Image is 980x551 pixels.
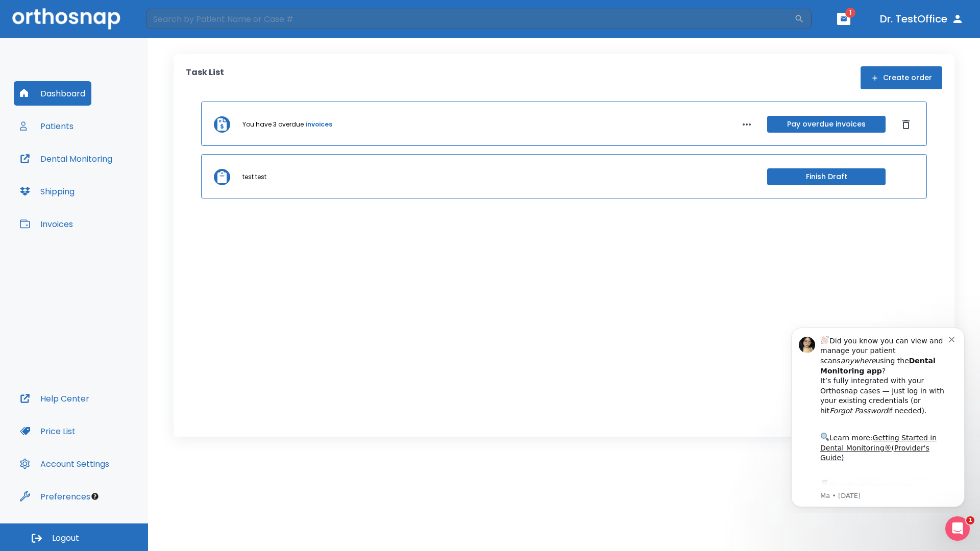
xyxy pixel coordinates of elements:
[845,8,855,18] span: 1
[173,16,181,24] button: Dismiss notification
[945,516,970,541] iframe: Intercom live chat
[14,386,95,411] button: Help Center
[14,212,79,236] button: Invoices
[861,66,942,89] button: Create order
[242,120,304,129] p: You have 3 overdue
[44,163,135,181] a: App Store
[767,168,886,185] button: Finish Draft
[14,179,81,204] button: Shipping
[767,116,886,133] button: Pay overdue invoices
[52,533,79,544] span: Logout
[90,492,100,501] div: Tooltip anchor
[14,452,115,476] button: Account Settings
[12,8,120,29] img: Orthosnap
[14,484,96,509] button: Preferences
[966,516,974,524] span: 1
[14,114,80,138] button: Patients
[146,9,794,29] input: Search by Patient Name or Case #
[776,318,980,513] iframe: Intercom notifications message
[306,120,332,129] a: invoices
[44,173,173,182] p: Message from Ma, sent 7w ago
[14,81,91,106] button: Dashboard
[14,146,118,171] button: Dental Monitoring
[242,172,266,182] p: test test
[898,116,914,133] button: Dismiss
[14,419,82,443] button: Price List
[186,66,224,89] p: Task List
[44,160,173,212] div: Download the app: | ​ Let us know if you need help getting started!
[876,10,968,28] button: Dr. TestOffice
